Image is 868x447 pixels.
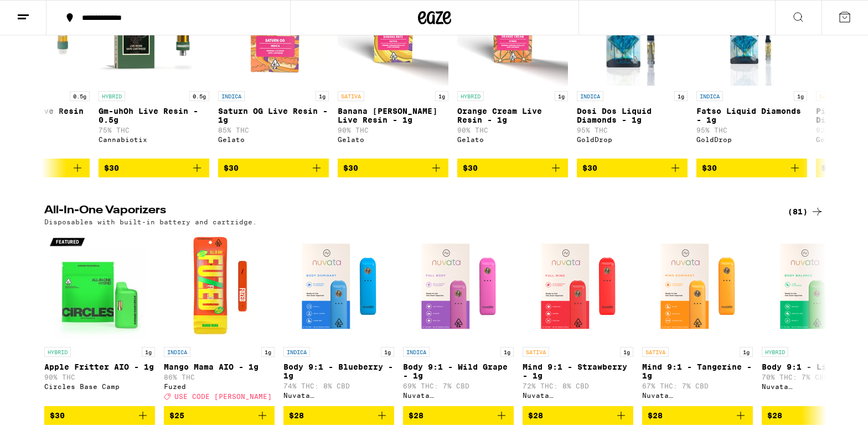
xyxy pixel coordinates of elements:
p: 67% THC: 7% CBD [642,382,753,390]
p: Apple Fritter AIO - 1g [44,362,155,371]
span: $30 [343,164,358,172]
p: 1g [316,91,329,101]
a: Open page for Mind 9:1 - Tangerine - 1g from Nuvata (CA) [642,231,753,406]
p: 1g [674,91,688,101]
p: 95% THC [696,127,807,134]
p: 1g [381,347,394,357]
p: 1g [500,347,514,357]
p: 1g [142,347,155,357]
div: Nuvata ([GEOGRAPHIC_DATA]) [642,392,753,399]
span: $30 [821,164,836,172]
p: 1g [620,347,633,357]
p: 1g [555,91,568,101]
p: HYBRID [762,347,788,357]
span: $28 [767,411,782,420]
p: Mind 9:1 - Tangerine - 1g [642,362,753,380]
div: GoldDrop [577,136,688,143]
p: 1g [261,347,275,357]
p: SATIVA [816,91,843,101]
p: 75% THC [99,127,209,134]
p: Body 9:1 - Blueberry - 1g [283,362,394,380]
button: Add to bag [218,159,329,177]
a: Open page for Mind 9:1 - Strawberry - 1g from Nuvata (CA) [523,231,633,406]
p: INDICA [577,91,603,101]
span: $30 [582,164,597,172]
span: $30 [224,164,239,172]
p: INDICA [283,347,310,357]
p: Mango Mama AIO - 1g [164,362,275,371]
p: 1g [794,91,807,101]
p: HYBRID [99,91,125,101]
div: Fuzed [164,383,275,390]
img: Fuzed - Mango Mama AIO - 1g [164,231,275,341]
img: Nuvata (CA) - Body 9:1 - Blueberry - 1g [283,231,394,341]
button: Add to bag [403,406,514,425]
p: HYBRID [44,347,71,357]
button: Add to bag [164,406,275,425]
p: 1g [740,347,753,357]
img: Nuvata (CA) - Mind 9:1 - Tangerine - 1g [642,231,753,341]
a: Open page for Mango Mama AIO - 1g from Fuzed [164,231,275,406]
p: Gm-uhOh Live Resin - 0.5g [99,107,209,124]
a: Open page for Apple Fritter AIO - 1g from Circles Base Camp [44,231,155,406]
button: Add to bag [577,159,688,177]
p: Body 9:1 - Wild Grape - 1g [403,362,514,380]
button: Add to bag [338,159,448,177]
p: INDICA [164,347,190,357]
button: Add to bag [457,159,568,177]
div: Gelato [457,136,568,143]
span: $30 [50,411,65,420]
button: Add to bag [696,159,807,177]
span: $28 [648,411,663,420]
p: 85% THC [218,127,329,134]
p: INDICA [403,347,430,357]
p: 0.5g [70,91,90,101]
span: USE CODE [PERSON_NAME] [174,393,272,401]
img: Circles Base Camp - Apple Fritter AIO - 1g [44,231,155,341]
div: Gelato [218,136,329,143]
span: $30 [702,164,717,172]
p: 1g [435,91,448,101]
span: $30 [463,164,478,172]
div: Gelato [338,136,448,143]
div: Cannabiotix [99,136,209,143]
p: SATIVA [523,347,549,357]
div: Circles Base Camp [44,383,155,390]
p: 0.5g [189,91,209,101]
button: Add to bag [283,406,394,425]
p: 90% THC [338,127,448,134]
p: Saturn OG Live Resin - 1g [218,107,329,124]
img: Nuvata (CA) - Body 9:1 - Wild Grape - 1g [403,231,514,341]
button: Add to bag [642,406,753,425]
p: Fatso Liquid Diamonds - 1g [696,107,807,124]
span: $30 [104,164,119,172]
p: SATIVA [642,347,669,357]
span: Hi. Need any help? [7,8,80,17]
p: INDICA [696,91,723,101]
p: 69% THC: 7% CBD [403,382,514,390]
p: Dosi Dos Liquid Diamonds - 1g [577,107,688,124]
p: 86% THC [164,374,275,381]
h2: All-In-One Vaporizers [44,205,769,218]
div: Nuvata ([GEOGRAPHIC_DATA]) [523,392,633,399]
button: Add to bag [523,406,633,425]
a: Open page for Body 9:1 - Blueberry - 1g from Nuvata (CA) [283,231,394,406]
span: $28 [528,411,543,420]
div: GoldDrop [696,136,807,143]
p: Mind 9:1 - Strawberry - 1g [523,362,633,380]
span: $25 [169,411,184,420]
p: Disposables with built-in battery and cartridge. [44,218,257,225]
div: Nuvata ([GEOGRAPHIC_DATA]) [283,392,394,399]
p: 90% THC [44,374,155,381]
p: INDICA [218,91,245,101]
a: (81) [788,205,824,218]
span: $28 [409,411,423,420]
div: Nuvata ([GEOGRAPHIC_DATA]) [403,392,514,399]
p: 90% THC [457,127,568,134]
p: Orange Cream Live Resin - 1g [457,107,568,124]
p: 72% THC: 8% CBD [523,382,633,390]
button: Add to bag [99,159,209,177]
p: Banana [PERSON_NAME] Live Resin - 1g [338,107,448,124]
img: Nuvata (CA) - Mind 9:1 - Strawberry - 1g [523,231,633,341]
